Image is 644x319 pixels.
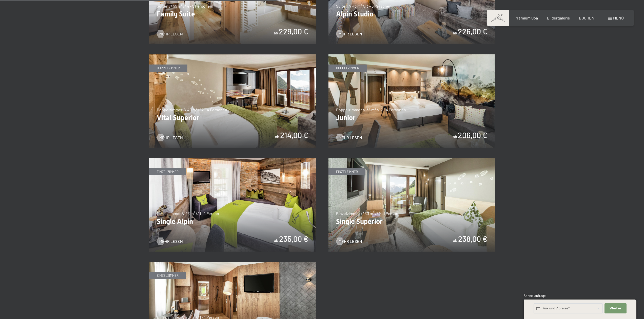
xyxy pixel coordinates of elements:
[524,294,546,298] span: Schnellanfrage
[339,135,362,140] span: Mehr Lesen
[339,31,362,37] span: Mehr Lesen
[159,31,183,37] span: Mehr Lesen
[328,158,495,252] img: Single Superior
[157,31,183,37] a: Mehr Lesen
[149,55,316,58] a: Vital Superior
[613,15,624,20] span: Menü
[328,158,495,161] a: Single Superior
[336,135,362,140] a: Mehr Lesen
[149,158,316,252] img: Single Alpin
[610,306,621,311] span: Weiter
[547,15,570,20] a: Bildergalerie
[328,54,495,148] img: Junior
[159,135,183,140] span: Mehr Lesen
[159,239,183,244] span: Mehr Lesen
[604,303,626,314] button: Weiter
[328,55,495,58] a: Junior
[515,15,538,20] a: Premium Spa
[157,135,183,140] a: Mehr Lesen
[579,15,594,20] a: BUCHEN
[149,262,316,265] a: Single Relax
[336,31,362,37] a: Mehr Lesen
[157,239,183,244] a: Mehr Lesen
[336,239,362,244] a: Mehr Lesen
[339,239,362,244] span: Mehr Lesen
[149,54,316,148] img: Vital Superior
[149,158,316,161] a: Single Alpin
